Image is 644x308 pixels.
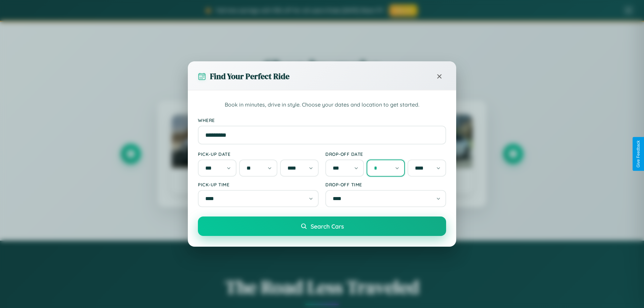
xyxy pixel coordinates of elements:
label: Drop-off Date [325,151,446,157]
label: Pick-up Date [198,151,319,157]
p: Book in minutes, drive in style. Choose your dates and location to get started. [198,101,446,109]
span: Search Cars [311,223,344,230]
label: Drop-off Time [325,182,446,187]
h3: Find Your Perfect Ride [210,71,289,82]
label: Where [198,117,446,123]
label: Pick-up Time [198,182,319,187]
button: Search Cars [198,217,446,236]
